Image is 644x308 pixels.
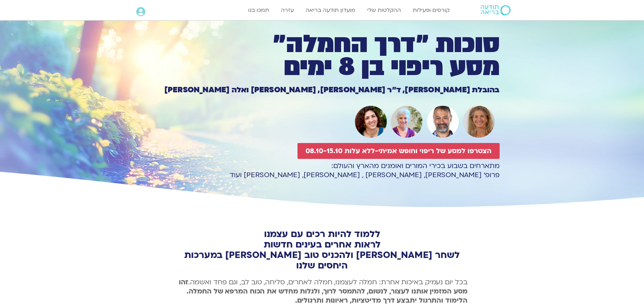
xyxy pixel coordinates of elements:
[245,4,272,17] a: תמכו בנו
[177,229,468,271] h2: ללמוד להיות רכים עם עצמנו לראות אחרים בעינים חדשות לשחר [PERSON_NAME] ולהכניס טוב [PERSON_NAME] ב...
[145,33,500,79] h1: סוכות ״דרך החמלה״ מסע ריפוי בן 8 ימים
[145,86,500,94] h1: בהובלת [PERSON_NAME], ד״ר [PERSON_NAME], [PERSON_NAME] ואלה [PERSON_NAME]
[302,4,359,17] a: מועדון תודעה בריאה
[306,147,492,155] span: הצטרפו למסע של ריפוי וחופש אמיתי-ללא עלות 08.10-15.10
[481,5,510,15] img: תודעה בריאה
[278,4,297,17] a: עזרה
[145,161,500,180] p: מתארחים בשבוע בכירי המורים ואומנים מהארץ והעולם: פרופ׳ [PERSON_NAME], [PERSON_NAME] , [PERSON_NAM...
[177,278,468,305] p: בכל יום נעמיק באיכות אחרת: חמלה לעצמנו, חמלה לאחרים, סליחה, טוב לב, וגם פחד ואשמה.
[297,143,500,159] a: הצטרפו למסע של ריפוי וחופש אמיתי-ללא עלות 08.10-15.10
[179,278,468,305] b: זהו מסע המזמין אותנו לעצור, לנשום, להתמסר לרוך, ולגלות מחדש את הכוח המרפא של החמלה. הלימוד והתרגו...
[364,4,404,17] a: ההקלטות שלי
[409,4,453,17] a: קורסים ופעילות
